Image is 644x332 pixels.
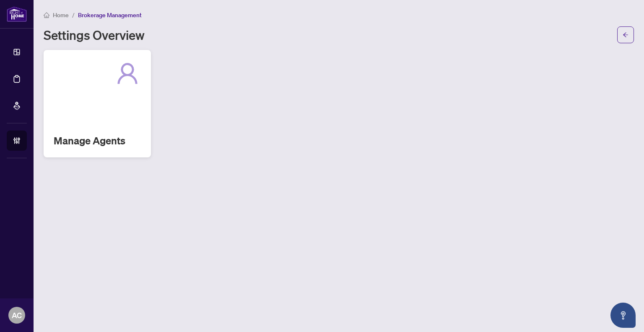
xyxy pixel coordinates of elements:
span: Home [53,11,69,19]
img: logo [7,6,27,22]
h1: Settings Overview [44,28,145,42]
span: AC [12,309,22,321]
span: arrow-left [623,32,628,38]
li: / [72,10,75,20]
button: Open asap [610,303,636,328]
span: Brokerage Management [78,11,142,19]
span: home [44,12,49,18]
h2: Manage Agents [54,134,141,147]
